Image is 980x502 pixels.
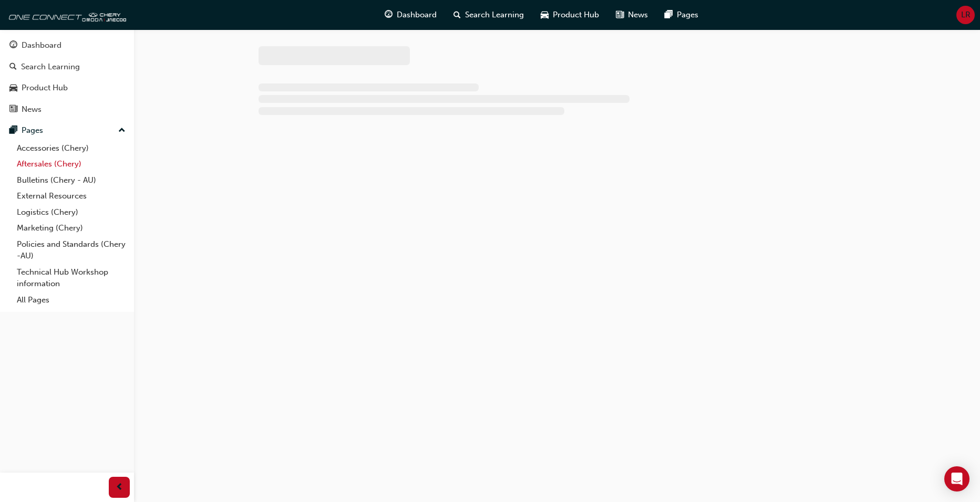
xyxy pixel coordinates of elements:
[961,9,971,21] span: LR
[465,9,524,21] span: Search Learning
[4,36,130,55] a: Dashboard
[118,124,126,138] span: up-icon
[4,78,130,98] a: Product Hub
[656,4,707,26] a: pages-iconPages
[956,6,975,24] button: LR
[4,121,130,140] button: Pages
[453,8,461,22] span: search-icon
[13,292,130,308] a: All Pages
[628,9,648,21] span: News
[22,124,43,137] div: Pages
[13,264,130,292] a: Technical Hub Workshop information
[4,57,130,77] a: Search Learning
[5,4,126,25] img: oneconnect
[607,4,656,26] a: news-iconNews
[116,481,123,494] span: prev-icon
[376,4,445,26] a: guage-iconDashboard
[13,236,130,264] a: Policies and Standards (Chery -AU)
[677,9,698,21] span: Pages
[13,220,130,236] a: Marketing (Chery)
[4,34,130,121] button: DashboardSearch LearningProduct HubNews
[541,8,549,22] span: car-icon
[9,41,17,50] span: guage-icon
[9,83,17,93] span: car-icon
[13,140,130,156] a: Accessories (Chery)
[9,126,17,135] span: pages-icon
[944,466,969,491] div: Open Intercom Messenger
[532,4,607,26] a: car-iconProduct Hub
[397,9,437,21] span: Dashboard
[616,8,624,22] span: news-icon
[22,82,68,94] div: Product Hub
[445,4,532,26] a: search-iconSearch Learning
[22,39,61,51] div: Dashboard
[13,188,130,204] a: External Resources
[9,105,17,114] span: news-icon
[21,61,80,73] div: Search Learning
[13,204,130,221] a: Logistics (Chery)
[13,156,130,172] a: Aftersales (Chery)
[553,9,599,21] span: Product Hub
[22,103,42,116] div: News
[385,8,393,22] span: guage-icon
[13,172,130,189] a: Bulletins (Chery - AU)
[9,62,17,72] span: search-icon
[665,8,673,22] span: pages-icon
[4,100,130,119] a: News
